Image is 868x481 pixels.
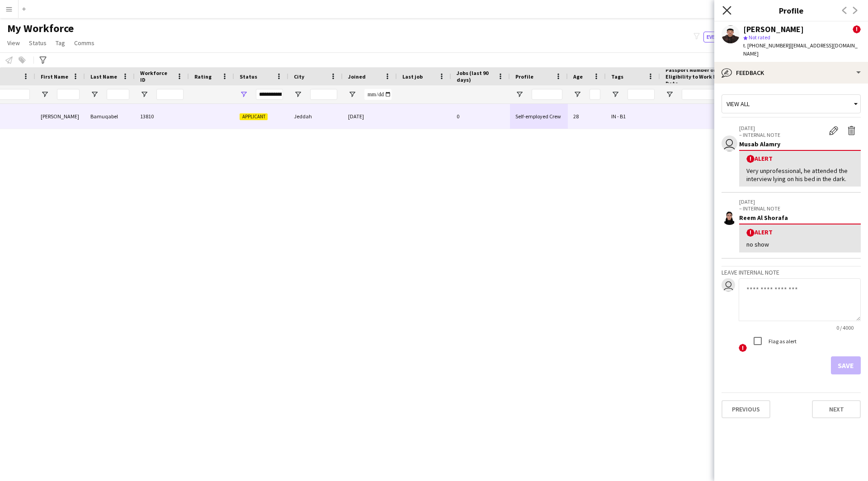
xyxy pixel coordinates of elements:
[665,66,734,87] span: Passport Number or Eligibility to Work Expiry Date
[451,104,510,129] div: 0
[41,73,68,80] span: First Name
[310,89,337,100] input: City Filter Input
[156,89,184,100] input: Workforce ID Filter Input
[568,104,606,129] div: 28
[294,90,302,98] button: Open Filter Menu
[457,70,494,83] span: Jobs (last 90 days)
[240,73,257,80] span: Status
[4,37,24,49] a: View
[714,5,868,16] h3: Profile
[590,89,600,100] input: Age Filter Input
[665,90,674,98] button: Open Filter Menu
[85,104,135,129] div: Bamuqabel
[41,90,49,98] button: Open Filter Menu
[611,90,619,98] button: Open Filter Menu
[739,344,747,352] span: !
[627,89,655,100] input: Tags Filter Input
[288,104,343,129] div: Jeddah
[74,39,94,47] span: Comms
[739,214,861,222] div: Reem Al Shorafa
[510,104,568,129] div: Self-employed Crew
[71,37,98,49] a: Comms
[7,39,20,47] span: View
[853,25,861,33] span: !
[573,73,583,80] span: Age
[722,268,861,276] h3: Leave internal note
[743,42,858,57] span: | [EMAIL_ADDRESS][DOMAIN_NAME]
[743,42,790,49] span: t. [PHONE_NUMBER]
[348,73,366,80] span: Joined
[57,89,80,100] input: First Name Filter Input
[140,70,173,83] span: Workforce ID
[38,55,48,65] app-action-btn: Advanced filters
[90,73,117,80] span: Last Name
[722,400,770,418] button: Previous
[515,90,524,98] button: Open Filter Menu
[52,37,69,49] a: Tag
[746,229,755,237] span: !
[682,89,745,100] input: Passport Number or Eligibility to Work Expiry Date Filter Input
[194,73,212,80] span: Rating
[343,104,397,129] div: [DATE]
[746,228,854,237] div: Alert
[29,39,47,47] span: Status
[703,32,749,42] button: Everyone8,174
[294,73,304,80] span: City
[746,155,755,163] span: !
[739,198,861,205] p: [DATE]
[739,131,825,138] p: – INTERNAL NOTE
[739,125,825,131] p: [DATE]
[739,140,861,148] div: Musab Alamry
[746,240,854,248] div: no show
[726,100,750,108] span: View all
[90,90,99,98] button: Open Filter Menu
[714,62,868,84] div: Feedback
[746,154,854,163] div: Alert
[25,37,50,49] a: Status
[402,73,423,80] span: Last job
[746,167,854,183] div: Very unprofessional, he attended the interview lying on his bed in the dark.
[739,205,861,212] p: – INTERNAL NOTE
[107,89,129,100] input: Last Name Filter Input
[606,104,660,129] div: IN - B1
[611,73,623,80] span: Tags
[240,90,248,98] button: Open Filter Menu
[767,337,797,344] label: Flag as alert
[7,22,74,35] span: My Workforce
[749,34,770,41] span: Not rated
[743,25,804,33] div: [PERSON_NAME]
[812,400,861,418] button: Next
[56,39,65,47] span: Tag
[240,113,268,120] span: Applicant
[135,104,189,129] div: 13810
[532,89,562,100] input: Profile Filter Input
[140,90,148,98] button: Open Filter Menu
[829,324,861,331] span: 0 / 4000
[348,90,356,98] button: Open Filter Menu
[364,89,392,100] input: Joined Filter Input
[35,104,85,129] div: [PERSON_NAME]
[515,73,533,80] span: Profile
[573,90,581,98] button: Open Filter Menu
